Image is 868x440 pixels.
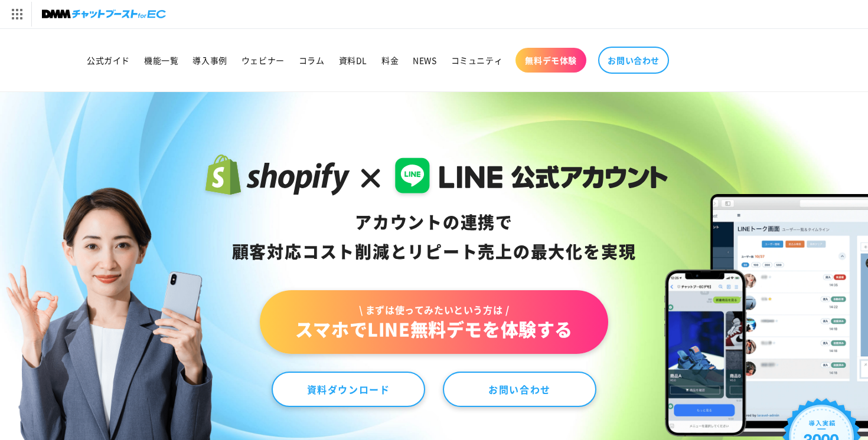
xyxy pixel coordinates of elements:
a: \ まずは使ってみたいという方は /スマホでLINE無料デモを体験する [260,290,608,354]
a: お問い合わせ [443,372,596,407]
span: \ まずは使ってみたいという方は / [295,303,573,316]
span: NEWS [413,55,436,65]
img: サービス [2,2,31,27]
a: 料金 [374,48,406,73]
a: コミュニティ [444,48,510,73]
span: 資料DL [339,55,367,65]
img: チャットブーストforEC [42,6,166,22]
span: ウェビナー [242,55,285,65]
span: コラム [299,55,325,65]
a: ウェビナー [234,48,292,73]
a: 導入事例 [185,48,234,73]
span: 無料デモ体験 [525,55,577,65]
a: お問い合わせ [598,47,669,74]
span: コミュニティ [451,55,503,65]
a: 機能一覧 [137,48,185,73]
span: お問い合わせ [608,55,660,65]
span: 料金 [381,55,399,65]
a: 資料DL [332,48,374,73]
span: 公式ガイド [87,55,130,65]
a: NEWS [406,48,443,73]
span: 導入事例 [192,55,227,65]
div: アカウントの連携で 顧客対応コスト削減と リピート売上の 最大化を実現 [200,208,668,267]
a: 資料ダウンロード [272,372,425,407]
a: 公式ガイド [80,48,137,73]
a: コラム [292,48,332,73]
a: 無料デモ体験 [515,48,586,73]
span: 機能一覧 [144,55,178,65]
